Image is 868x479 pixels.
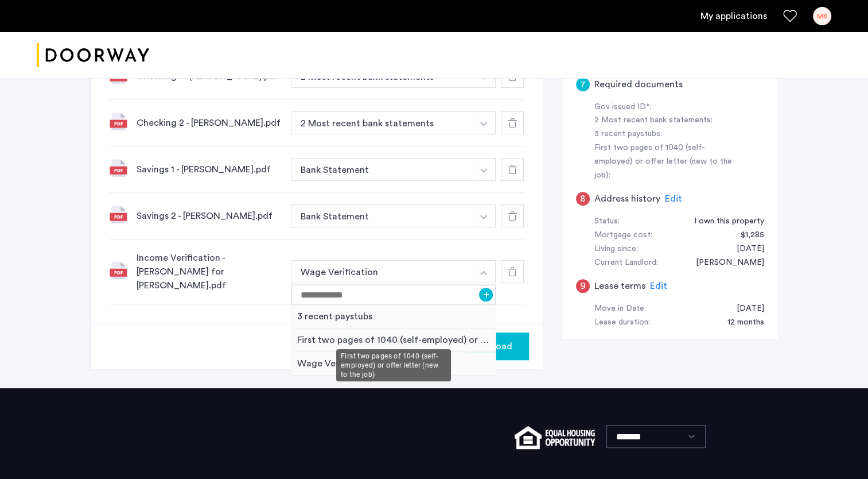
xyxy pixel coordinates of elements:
div: Current Landlord: [594,256,658,270]
h5: Required documents [594,78,683,91]
div: Lease duration: [594,316,650,330]
div: 7 [576,78,590,91]
img: arrow [480,122,487,126]
h5: Address history [594,192,660,206]
select: Language select [606,425,706,448]
span: Edit [650,281,667,291]
h5: Lease terms [594,279,645,293]
div: Morie Burke [684,256,764,270]
a: My application [700,9,767,23]
a: Favorites [783,9,797,23]
img: arrow [480,168,487,173]
button: + [479,288,493,302]
div: Savings 1 - [PERSON_NAME].pdf [137,163,282,176]
div: $1,285 [729,229,764,242]
div: First two pages of 1040 (self-employed) or offer letter (new to the job) [336,349,451,381]
div: 3 recent paystubs: [594,128,739,141]
div: I own this property [683,215,764,229]
div: 9 [576,279,590,293]
div: 3 recent paystubs [291,305,496,329]
div: 2 Most recent bank statements: [594,114,739,128]
div: Wage Verification [291,352,496,376]
button: button [472,204,496,227]
img: file [109,112,127,130]
img: arrow [480,271,487,275]
div: First two pages of 1040 (self-employed) or offer letter (new to the job) [291,329,496,352]
button: button [291,260,473,283]
div: 8 [576,192,590,206]
button: button [291,158,473,181]
button: button [466,333,529,360]
div: 10/01/2025 [725,302,764,316]
div: Gov issued ID*: [594,101,739,114]
button: button [291,204,473,227]
button: button [472,260,496,283]
span: Edit [665,194,682,203]
div: Savings 2 - [PERSON_NAME].pdf [137,209,282,223]
button: button [291,111,473,134]
div: First two pages of 1040 (self-employed) or offer letter (new to the job): [594,141,739,183]
div: Checking 2 - [PERSON_NAME].pdf [137,116,282,130]
div: Mortgage cost: [594,229,652,242]
span: Upload [482,339,512,353]
button: button [472,111,496,134]
img: equal-housing.png [515,426,594,449]
div: MB [813,7,831,25]
img: file [109,205,127,223]
button: button [472,158,496,181]
div: Income Verification - [PERSON_NAME] for [PERSON_NAME].pdf [137,251,282,292]
img: logo [37,34,149,77]
img: file [109,159,127,177]
div: Status: [594,215,620,229]
img: arrow [480,215,487,219]
div: 10/01/2001 [725,242,764,256]
a: Cazamio logo [37,34,149,77]
div: Move in Date: [594,302,646,316]
img: file [109,261,127,279]
div: Living since: [594,242,638,256]
div: 12 months [716,316,764,330]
